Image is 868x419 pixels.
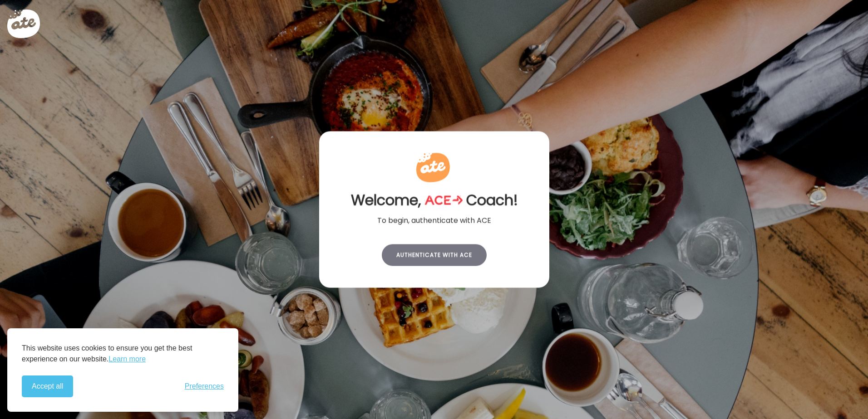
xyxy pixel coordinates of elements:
[382,244,487,266] div: Authenticate with ACE
[185,382,224,390] button: Toggle preferences
[22,375,73,397] button: Accept all cookies
[108,354,146,365] a: Learn more
[185,382,224,390] span: Preferences
[337,215,531,226] section: To begin, authenticate with ACE
[337,190,531,211] h1: Welcome, Coach!
[22,343,224,365] p: This website uses cookies to ensure you get the best experience on our website.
